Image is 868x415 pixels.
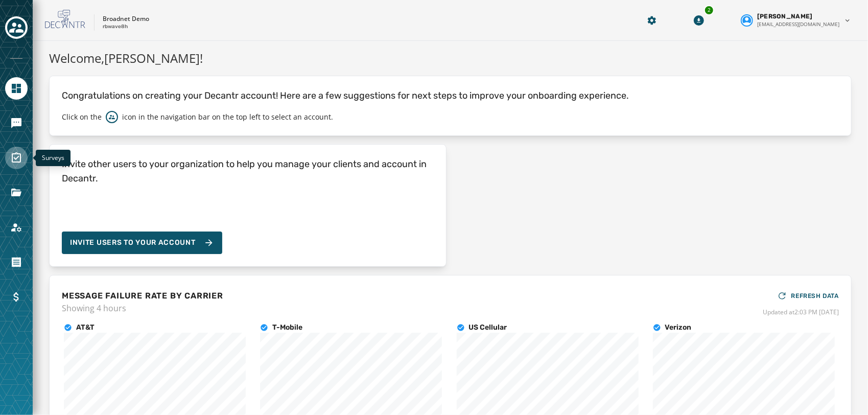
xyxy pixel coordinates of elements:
button: Invite Users to your account [62,232,222,254]
span: REFRESH DATA [791,292,839,300]
button: Manage global settings [643,11,661,30]
p: Broadnet Demo [103,15,149,23]
p: Click on the [62,112,102,122]
h4: Invite other users to your organization to help you manage your clients and account in Decantr. [62,157,434,186]
p: Congratulations on creating your Decantr account! Here are a few suggestions for next steps to im... [62,88,839,103]
button: Download Menu [690,11,708,30]
a: Navigate to Account [5,216,28,239]
a: Navigate to Messaging [5,112,28,134]
div: 2 [704,5,714,15]
h4: US Cellular [469,322,507,333]
h4: AT&T [76,322,95,333]
a: Navigate to Orders [5,251,28,273]
h4: MESSAGE FAILURE RATE BY CARRIER [62,290,223,302]
a: Navigate to Billing [5,286,28,308]
button: User settings [737,8,856,32]
span: Updated at 2:03 PM [DATE] [763,308,839,316]
h1: Welcome, [PERSON_NAME] ! [49,49,852,67]
h4: Verizon [665,322,692,333]
span: [PERSON_NAME] [757,12,813,20]
span: Invite Users to your account [70,238,196,248]
a: Navigate to Home [5,77,28,100]
button: Toggle account select drawer [5,16,28,39]
a: Navigate to Files [5,181,28,204]
button: REFRESH DATA [777,288,839,304]
p: icon in the navigation bar on the top left to select an account. [122,112,333,122]
a: Navigate to Surveys [5,147,28,169]
span: Showing 4 hours [62,302,223,314]
div: Surveys [36,150,71,166]
p: rbwave8h [103,23,128,31]
h4: T-Mobile [272,322,302,333]
span: [EMAIL_ADDRESS][DOMAIN_NAME] [757,20,839,28]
